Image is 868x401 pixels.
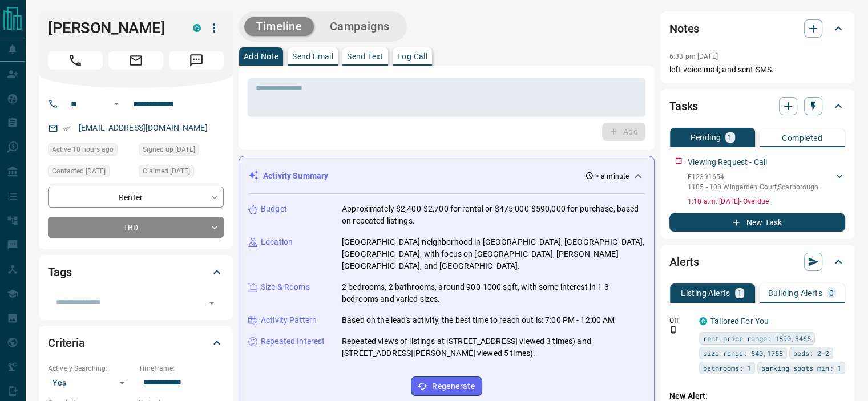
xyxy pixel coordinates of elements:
h2: Tasks [669,97,698,115]
svg: Push Notification Only [669,326,677,334]
span: Active 10 hours ago [52,144,114,155]
div: E123916541105 - 100 Wingarden Court,Scarborough [688,169,845,195]
button: Open [110,97,123,111]
p: Log Call [397,52,427,60]
div: Renter [48,187,224,208]
p: Budget [261,203,287,215]
div: Notes [669,15,845,42]
p: Approximately $2,400-$2,700 for rental or $475,000-$590,000 for purchase, based on repeated listi... [342,203,645,227]
p: Based on the lead's activity, the best time to reach out is: 7:00 PM - 12:00 AM [342,314,615,326]
p: Timeframe: [139,363,224,374]
div: Sun Sep 14 2025 [48,143,133,159]
div: condos.ca [699,317,707,325]
h2: Tags [48,263,71,281]
a: Tailored For You [710,317,769,326]
div: Criteria [48,329,224,357]
p: Completed [782,134,822,142]
p: 2 bedrooms, 2 bathrooms, around 900-1000 sqft, with some interest in 1-3 bedrooms and varied sizes. [342,281,645,305]
p: Activity Summary [263,170,328,182]
p: Size & Rooms [261,281,310,293]
p: Send Email [292,52,333,60]
p: [GEOGRAPHIC_DATA] neighborhood in [GEOGRAPHIC_DATA], [GEOGRAPHIC_DATA], [GEOGRAPHIC_DATA], with f... [342,236,645,272]
p: Pending [690,133,721,141]
div: Mon Jun 16 2025 [139,143,224,159]
span: size range: 540,1758 [703,347,783,359]
p: 6:33 pm [DATE] [669,52,718,60]
span: Claimed [DATE] [143,165,190,177]
p: E12391654 [688,172,818,182]
p: Repeated Interest [261,335,325,347]
p: < a minute [596,171,629,181]
h1: [PERSON_NAME] [48,19,176,37]
div: Tags [48,258,224,286]
svg: Email Verified [63,124,71,132]
h2: Alerts [669,253,699,271]
p: Building Alerts [768,289,822,297]
span: Call [48,51,103,70]
p: 1 [728,133,732,141]
button: Timeline [244,17,314,36]
p: 1105 - 100 Wingarden Court , Scarborough [688,182,818,192]
p: Location [261,236,293,248]
p: Off [669,315,692,326]
p: left voice mail; and sent SMS. [669,64,845,76]
p: Add Note [244,52,278,60]
span: parking spots min: 1 [761,362,841,374]
span: Message [169,51,224,70]
p: Activity Pattern [261,314,317,326]
h2: Criteria [48,334,85,352]
div: Fri Aug 29 2025 [48,165,133,181]
span: Email [108,51,163,70]
div: Tasks [669,92,845,120]
p: Repeated views of listings at [STREET_ADDRESS] viewed 3 times) and [STREET_ADDRESS][PERSON_NAME] ... [342,335,645,359]
span: rent price range: 1890,3465 [703,333,811,344]
button: Campaigns [318,17,401,36]
div: Fri Aug 29 2025 [139,165,224,181]
div: TBD [48,217,224,238]
button: New Task [669,213,845,232]
span: Signed up [DATE] [143,144,195,155]
p: 1 [737,289,742,297]
p: 1:18 a.m. [DATE] - Overdue [688,196,845,206]
p: Listing Alerts [681,289,730,297]
div: Activity Summary< a minute [248,165,645,187]
a: [EMAIL_ADDRESS][DOMAIN_NAME] [79,123,208,132]
p: Viewing Request - Call [688,156,767,168]
div: Alerts [669,248,845,276]
span: beds: 2-2 [793,347,829,359]
div: Yes [48,374,133,392]
p: Actively Searching: [48,363,133,374]
h2: Notes [669,19,699,38]
button: Open [204,295,220,311]
p: Send Text [347,52,383,60]
span: Contacted [DATE] [52,165,106,177]
button: Regenerate [411,376,482,396]
p: 0 [829,289,834,297]
span: bathrooms: 1 [703,362,751,374]
div: condos.ca [193,24,201,32]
